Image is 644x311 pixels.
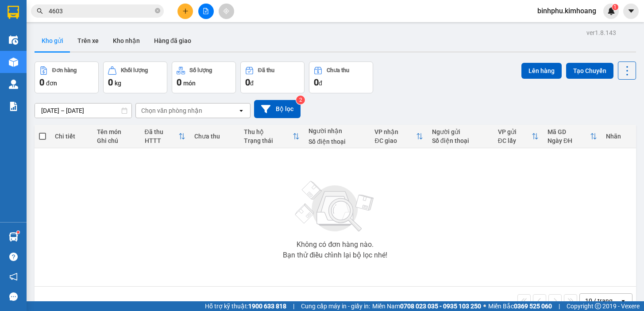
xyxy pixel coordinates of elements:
button: Khối lượng0kg [103,61,167,93]
div: Bạn thử điều chỉnh lại bộ lọc nhé! [283,252,387,259]
div: Đã thu [145,128,178,135]
div: ĐC lấy [498,137,532,144]
span: close-circle [155,8,160,13]
span: Miền Nam [372,301,481,311]
button: plus [177,4,193,19]
strong: 0369 525 060 [514,303,552,310]
strong: 1900 633 818 [248,303,286,310]
div: Số điện thoại [432,137,489,144]
div: Ngày ĐH [548,137,590,144]
div: Số điện thoại [309,138,366,145]
button: Chưa thu0đ [309,61,373,93]
span: binhphu.kimhoang [530,5,603,16]
div: ver 1.8.143 [586,28,616,38]
span: copyright [595,303,601,309]
span: 0 [314,77,319,88]
th: Toggle SortBy [494,125,543,148]
th: Toggle SortBy [239,125,305,148]
span: đ [319,80,322,87]
div: Không có đơn hàng nào. [297,241,374,248]
img: solution-icon [9,102,18,111]
div: HTTT [145,137,178,144]
button: caret-down [623,4,639,19]
span: món [183,80,196,87]
div: Chi tiết [55,133,88,140]
div: Trạng thái [244,137,293,144]
strong: 0708 023 035 - 0935 103 250 [400,303,481,310]
button: Số lượng0món [172,61,236,93]
div: Ghi chú [97,137,136,144]
span: search [37,8,43,14]
div: Người nhận [309,127,366,134]
span: question-circle [9,253,18,261]
div: VP gửi [498,128,532,135]
input: Select a date range. [35,104,131,118]
button: Kho gửi [35,30,70,51]
button: Bộ lọc [254,100,301,118]
span: 0 [39,77,44,88]
input: Tìm tên, số ĐT hoặc mã đơn [49,6,153,16]
span: aim [223,8,229,14]
span: 0 [177,77,181,88]
div: VP nhận [374,128,416,135]
span: Cung cấp máy in - giấy in: [301,301,370,311]
div: Thu hộ [244,128,293,135]
div: 10 / trang [585,296,613,305]
div: Chưa thu [327,67,349,73]
th: Toggle SortBy [370,125,427,148]
span: | [293,301,294,311]
img: warehouse-icon [9,232,18,242]
span: ⚪️ [483,304,486,308]
div: Chưa thu [194,133,235,140]
sup: 1 [612,4,618,10]
img: warehouse-icon [9,80,18,89]
img: warehouse-icon [9,35,18,45]
span: file-add [203,8,209,14]
span: kg [115,80,121,87]
div: Nhãn [606,133,632,140]
img: logo-vxr [8,6,19,19]
button: aim [219,4,234,19]
div: ĐC giao [374,137,416,144]
div: Đơn hàng [52,67,77,73]
span: Miền Bắc [488,301,552,311]
div: Người gửi [432,128,489,135]
button: file-add [198,4,214,19]
button: Hàng đã giao [147,30,198,51]
span: đ [250,80,254,87]
div: Chọn văn phòng nhận [141,106,202,115]
button: Lên hàng [521,63,562,79]
div: Số lượng [189,67,212,73]
img: icon-new-feature [607,7,615,15]
span: caret-down [627,7,635,15]
img: svg+xml;base64,PHN2ZyBjbGFzcz0ibGlzdC1wbHVnX19zdmciIHhtbG5zPSJodHRwOi8vd3d3LnczLm9yZy8yMDAwL3N2Zy... [291,176,379,238]
span: notification [9,273,18,281]
button: Đơn hàng0đơn [35,61,99,93]
div: Tên món [97,128,136,135]
button: Kho nhận [106,30,147,51]
span: 0 [108,77,113,88]
span: Hỗ trợ kỹ thuật: [205,301,286,311]
sup: 2 [296,96,305,104]
img: warehouse-icon [9,58,18,67]
span: 0 [245,77,250,88]
div: Khối lượng [121,67,148,73]
th: Toggle SortBy [543,125,602,148]
button: Tạo Chuyến [566,63,613,79]
span: 1 [613,4,617,10]
span: close-circle [155,7,160,15]
span: đơn [46,80,57,87]
span: | [559,301,560,311]
div: Đã thu [258,67,274,73]
span: message [9,292,18,301]
button: Trên xe [70,30,106,51]
svg: open [620,297,627,304]
svg: open [238,107,245,114]
span: plus [182,8,189,14]
div: Mã GD [548,128,590,135]
button: Đã thu0đ [240,61,305,93]
th: Toggle SortBy [140,125,190,148]
sup: 1 [17,231,19,234]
